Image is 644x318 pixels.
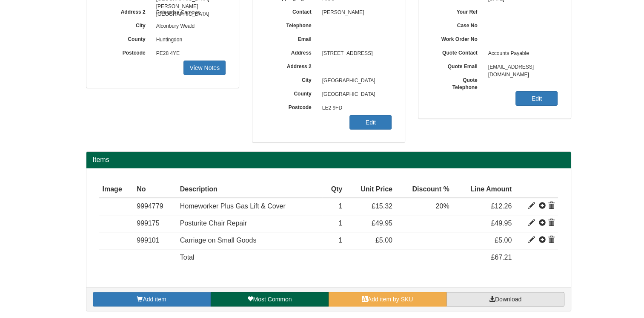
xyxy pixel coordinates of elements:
[431,20,484,29] label: Case No
[375,237,392,244] span: £5.00
[177,249,322,266] td: Total
[338,237,342,244] span: 1
[318,101,392,115] span: LE2 9FD
[453,181,515,198] th: Line Amount
[431,47,484,57] label: Quote Contact
[338,202,342,210] span: 1
[93,156,564,164] h2: Items
[180,202,286,210] span: Homeworker Plus Gas Lift & Cover
[152,6,226,20] span: Enterprise Campus
[322,181,346,198] th: Qty
[349,115,392,130] a: Edit
[177,181,322,198] th: Description
[396,181,453,198] th: Discount %
[143,296,166,303] span: Add item
[318,88,392,101] span: [GEOGRAPHIC_DATA]
[152,47,226,61] span: PE28 4YE
[152,33,226,47] span: Huntingdon
[133,215,176,232] td: 999175
[265,101,318,111] label: Postcode
[515,91,558,106] a: Edit
[99,20,152,29] label: City
[491,202,512,210] span: £12.26
[133,232,176,249] td: 999101
[183,61,226,75] a: View Notes
[318,47,392,61] span: [STREET_ADDRESS]
[484,47,558,61] span: Accounts Payable
[368,296,413,303] span: Add item by SKU
[265,6,318,16] label: Contact
[431,33,484,43] label: Work Order No
[265,47,318,57] label: Address
[447,292,564,306] a: Download
[265,20,318,29] label: Telephone
[495,296,521,303] span: Download
[431,74,484,91] label: Quote Telephone
[431,61,484,70] label: Quote Email
[99,33,152,43] label: County
[491,220,512,227] span: £49.95
[265,33,318,43] label: Email
[346,181,396,198] th: Unit Price
[431,6,484,16] label: Your Ref
[253,296,292,303] span: Most Common
[484,61,558,74] span: [EMAIL_ADDRESS][DOMAIN_NAME]
[180,220,247,227] span: Posturite Chair Repair
[435,202,449,210] span: 20%
[318,6,392,20] span: [PERSON_NAME]
[318,74,392,88] span: [GEOGRAPHIC_DATA]
[99,181,134,198] th: Image
[265,61,318,70] label: Address 2
[265,88,318,98] label: County
[372,220,392,227] span: £49.95
[265,74,318,84] label: City
[180,237,257,244] span: Carriage on Small Goods
[99,47,152,57] label: Postcode
[372,202,392,210] span: £15.32
[491,254,512,261] span: £67.21
[133,181,176,198] th: No
[338,220,342,227] span: 1
[152,20,226,33] span: Alconbury Weald
[133,198,176,215] td: 9994779
[495,237,512,244] span: £5.00
[99,6,152,16] label: Address 2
